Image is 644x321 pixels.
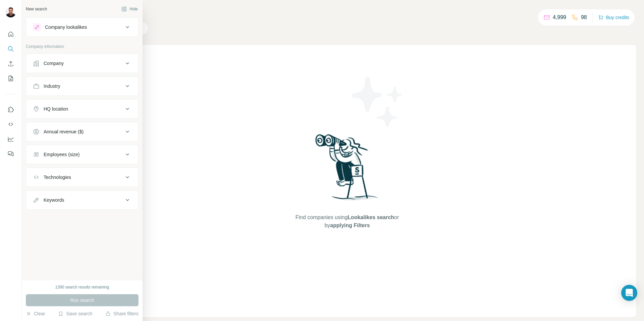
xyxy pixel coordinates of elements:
[44,83,60,89] div: Industry
[5,118,16,130] button: Use Surfe API
[293,213,401,230] span: Find companies using or by
[5,148,16,160] button: Feedback
[26,101,138,117] button: HQ location
[44,60,64,67] div: Company
[330,222,370,228] span: applying Filters
[26,124,138,140] button: Annual revenue ($)
[5,28,16,40] button: Quick start
[44,151,79,158] div: Employees (size)
[26,19,138,35] button: Company lookalikes
[5,104,16,116] button: Use Surfe on LinkedIn
[26,78,138,94] button: Industry
[5,58,16,70] button: Enrich CSV
[55,284,109,290] div: 1390 search results remaining
[26,55,138,71] button: Company
[5,133,16,145] button: Dashboard
[5,43,16,55] button: Search
[347,214,394,220] span: Lookalikes search
[312,132,382,207] img: Surfe Illustration - Woman searching with binoculars
[58,8,636,17] h4: Search
[621,285,637,301] div: Open Intercom Messenger
[347,72,408,132] img: Surfe Illustration - Stars
[44,174,71,181] div: Technologies
[45,24,87,30] div: Company lookalikes
[44,106,68,112] div: HQ location
[5,7,16,17] img: Avatar
[26,146,138,163] button: Employees (size)
[26,6,47,12] div: New search
[58,310,92,317] button: Save search
[5,72,16,84] button: My lists
[553,13,566,21] p: 4,999
[44,197,64,203] div: Keywords
[44,128,84,135] div: Annual revenue ($)
[581,13,587,21] p: 98
[598,13,629,22] button: Buy credits
[26,310,45,317] button: Clear
[26,44,139,50] p: Company information
[26,169,138,185] button: Technologies
[117,4,143,14] button: Hide
[105,310,139,317] button: Share filters
[26,192,138,208] button: Keywords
